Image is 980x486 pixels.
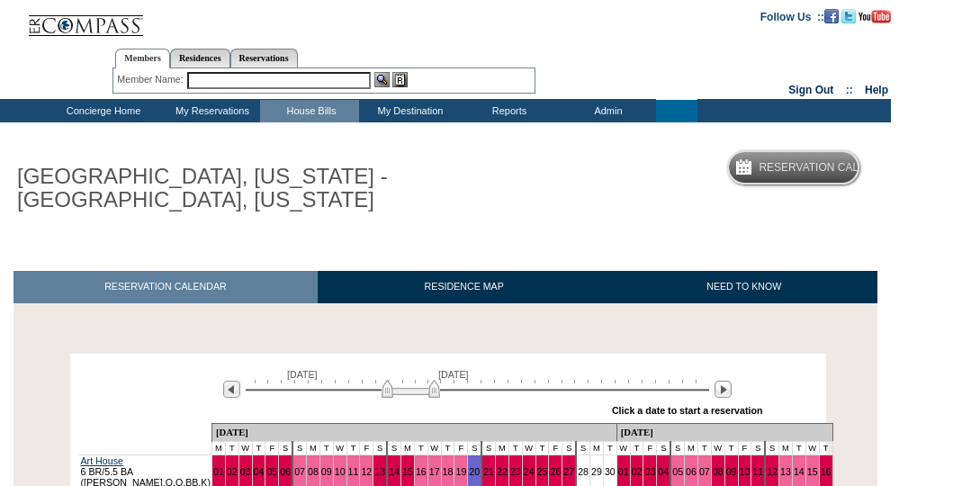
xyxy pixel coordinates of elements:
[603,441,616,454] td: T
[13,271,318,302] a: RESERVATION CALENDAR
[779,441,793,454] td: M
[42,100,161,122] td: Concierge Home
[389,466,400,477] a: 14
[161,100,260,122] td: My Reservations
[287,369,318,380] span: [DATE]
[374,72,390,87] img: View
[81,455,123,466] a: Art House
[117,72,186,87] div: Member Name:
[387,441,400,454] td: S
[780,466,791,477] a: 13
[292,441,306,454] td: S
[715,381,732,398] img: Next
[227,466,238,477] a: 02
[497,466,508,477] a: 22
[333,441,346,454] td: W
[537,466,548,477] a: 25
[469,466,480,477] a: 20
[373,441,387,454] td: S
[740,466,751,477] a: 10
[294,466,305,477] a: 07
[590,441,604,454] td: M
[508,441,522,454] td: T
[549,441,562,454] td: F
[841,9,856,23] img: Follow us on Twitter
[821,466,832,477] a: 16
[610,271,877,302] a: NEED TO KNOW
[455,466,466,477] a: 19
[266,466,277,477] a: 05
[672,466,683,477] a: 05
[759,162,896,174] h5: Reservation Calendar
[279,441,292,454] td: S
[846,84,853,96] span: ::
[807,466,818,477] a: 15
[658,466,669,477] a: 04
[238,441,252,454] td: W
[824,9,839,23] img: Become our fan on Facebook
[794,466,805,477] a: 14
[115,49,170,68] a: Members
[454,441,468,454] td: F
[657,441,670,454] td: S
[321,466,332,477] a: 09
[307,441,320,454] td: M
[427,441,441,454] td: W
[359,100,458,122] td: My Destination
[481,441,495,454] td: S
[752,466,763,477] a: 11
[468,441,481,454] td: S
[685,441,698,454] td: M
[632,466,643,477] a: 02
[265,441,279,454] td: F
[711,441,724,454] td: W
[429,466,440,477] a: 17
[223,381,240,398] img: Previous
[824,10,839,21] a: Become our fan on Facebook
[13,161,417,216] h1: [GEOGRAPHIC_DATA], [US_STATE] - [GEOGRAPHIC_DATA], [US_STATE]
[865,84,888,96] a: Help
[765,441,778,454] td: S
[402,466,413,477] a: 15
[211,423,616,441] td: [DATE]
[319,441,333,454] td: T
[670,441,684,454] td: S
[401,441,415,454] td: M
[348,466,359,477] a: 11
[713,466,724,477] a: 08
[522,441,535,454] td: W
[686,466,697,477] a: 06
[438,369,469,380] span: [DATE]
[859,10,891,21] a: Subscribe to our YouTube Channel
[252,441,265,454] td: T
[510,466,521,477] a: 23
[374,466,385,477] a: 13
[213,466,224,477] a: 01
[767,466,778,477] a: 12
[751,441,765,454] td: S
[738,441,751,454] td: F
[483,466,494,477] a: 21
[616,423,832,441] td: [DATE]
[724,441,738,454] td: T
[841,10,856,21] a: Follow us on Twitter
[612,405,763,416] div: Click a date to start a reservation
[458,100,557,122] td: Reports
[535,441,549,454] td: T
[792,441,805,454] td: T
[697,441,711,454] td: T
[346,441,360,454] td: T
[441,441,454,454] td: T
[230,49,298,67] a: Reservations
[360,441,373,454] td: F
[335,466,346,477] a: 10
[240,466,251,477] a: 03
[280,466,291,477] a: 06
[496,441,509,454] td: M
[643,441,657,454] td: F
[361,466,372,477] a: 12
[616,441,630,454] td: W
[644,466,655,477] a: 03
[726,466,737,477] a: 09
[630,441,643,454] td: T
